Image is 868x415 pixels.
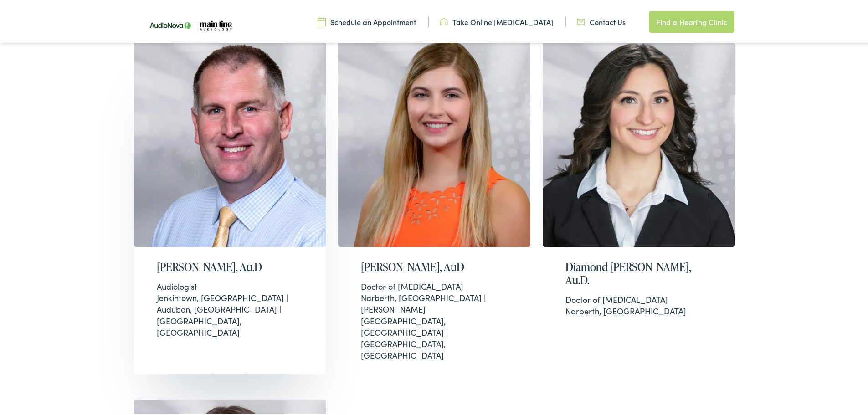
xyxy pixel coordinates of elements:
img: Brian Harrington, Audiologist for Main Line Audiology in Jenkintown and Audubon, PA. [134,34,326,245]
div: Narberth, [GEOGRAPHIC_DATA] | [PERSON_NAME][GEOGRAPHIC_DATA], [GEOGRAPHIC_DATA] | [GEOGRAPHIC_DAT... [361,279,508,359]
h2: Diamond [PERSON_NAME], Au.D. [565,259,712,285]
div: Jenkintown, [GEOGRAPHIC_DATA] | Audubon, [GEOGRAPHIC_DATA] | [GEOGRAPHIC_DATA], [GEOGRAPHIC_DATA] [157,279,303,336]
a: Find a Hearing Clinic [649,9,734,31]
img: utility icon [577,15,585,25]
a: Contact Us [577,15,626,25]
a: Take Online [MEDICAL_DATA] [440,15,553,25]
img: Diamond Prus is an audiologist at Main Line Audiology in Narbeth, PA. [543,34,735,245]
img: utility icon [318,15,326,25]
a: [PERSON_NAME], AuD Doctor of [MEDICAL_DATA]Narberth, [GEOGRAPHIC_DATA] | [PERSON_NAME][GEOGRAPHIC... [338,34,530,373]
div: Audiologist [157,279,303,290]
h2: [PERSON_NAME], AuD [361,259,508,272]
div: Narberth, [GEOGRAPHIC_DATA] [565,292,712,315]
a: Schedule an Appointment [318,15,416,25]
h2: [PERSON_NAME], Au.D [157,259,303,272]
div: Doctor of [MEDICAL_DATA] [361,279,508,290]
a: Brian Harrington, Audiologist for Main Line Audiology in Jenkintown and Audubon, PA. [PERSON_NAME... [134,34,326,373]
img: utility icon [440,15,448,25]
div: Doctor of [MEDICAL_DATA] [565,292,712,303]
a: Diamond Prus is an audiologist at Main Line Audiology in Narbeth, PA. Diamond [PERSON_NAME], Au.D... [543,34,735,373]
